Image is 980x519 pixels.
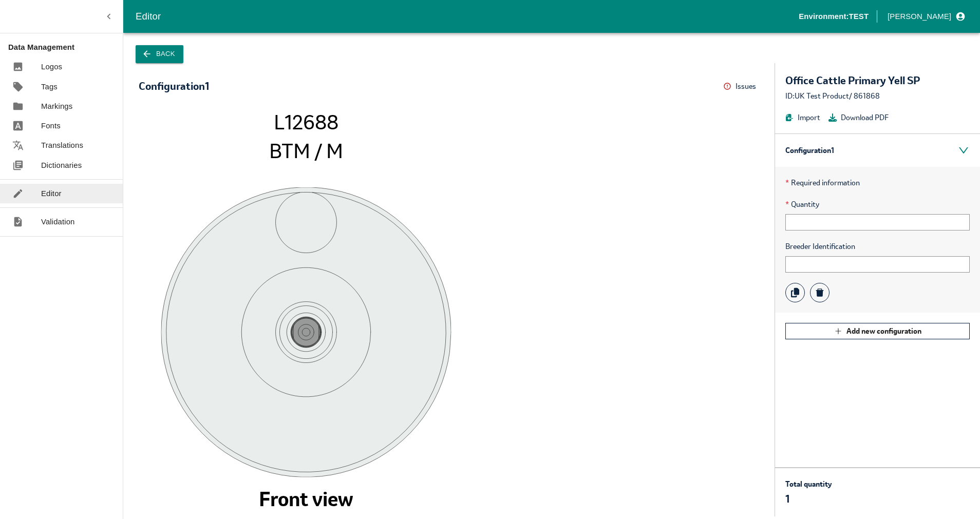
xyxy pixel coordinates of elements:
p: Translations [41,140,83,151]
button: Back [136,45,183,63]
div: ID: UK Test Product / 861868 [785,90,970,102]
div: Editor [136,9,799,24]
p: Environment: TEST [799,11,869,22]
button: Download PDF [828,112,889,123]
p: Data Management [8,42,123,53]
tspan: L12688 [274,108,338,134]
p: Fonts [41,120,61,131]
p: Total quantity [785,478,832,490]
p: [PERSON_NAME] [888,11,951,22]
p: Editor [41,188,62,199]
button: Add new configuration [785,323,970,339]
button: Import [785,112,820,123]
span: Breeder Identification [785,241,970,252]
tspan: BTM / M [269,138,343,164]
div: Configuration 1 [775,134,980,167]
div: Office Cattle Primary Yell SP [785,73,970,88]
p: Logos [41,61,62,72]
p: 1 [785,492,832,506]
button: Issues [723,79,759,94]
p: Required information [785,177,970,188]
p: Validation [41,216,75,227]
div: Configuration 1 [139,81,209,92]
p: Dictionaries [41,160,82,171]
p: Markings [41,101,72,112]
tspan: Front view [259,486,353,512]
span: Quantity [785,199,970,210]
p: Tags [41,81,58,92]
button: profile [883,8,968,25]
